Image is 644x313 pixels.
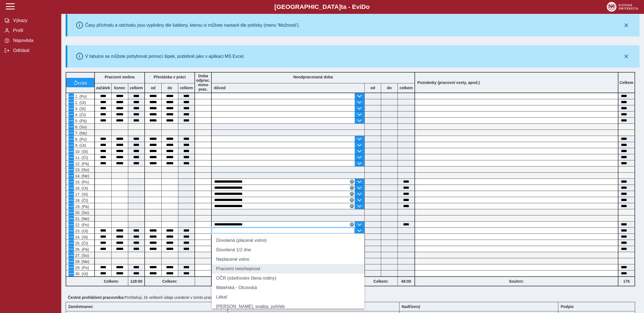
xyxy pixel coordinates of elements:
[68,271,74,276] button: Menu
[66,78,94,87] button: vrátit
[68,155,74,160] button: Menu
[74,94,87,99] span: 1. (Po)
[128,86,144,90] b: celkem
[68,203,74,209] button: Menu
[95,86,111,90] b: začátek
[74,174,89,178] span: 14. (Ne)
[68,130,74,136] button: Menu
[68,265,74,270] button: Menu
[74,106,86,111] span: 3. (St)
[11,18,56,23] span: Výkazy
[85,54,245,59] div: V tabulce se můžete pohybovat pomocí šipek, podobně jako v aplikaci MS Excel.
[68,118,74,123] button: Menu
[74,265,89,270] span: 29. (Po)
[68,252,74,258] button: Menu
[68,240,74,246] button: Menu
[154,75,186,79] b: Přestávka v práci
[68,173,74,178] button: Menu
[74,259,89,264] span: 28. (Ne)
[74,119,87,123] span: 5. (Pá)
[68,142,74,148] button: Menu
[74,155,88,160] span: 11. (Čt)
[381,86,398,90] b: do
[162,86,178,90] b: do
[66,293,640,302] div: Prohlašuji, že veškeré údaje uvedené v tomto pracovním výkazu jsou pravdivé.
[74,125,87,129] span: 6. (So)
[68,161,74,166] button: Menu
[74,168,89,172] span: 13. (So)
[112,86,128,90] b: konec
[212,302,364,311] li: [PERSON_NAME], svatba, pohřeb
[618,279,635,284] b: 176
[68,197,74,203] button: Menu
[74,217,89,221] span: 21. (Ne)
[95,279,128,284] b: Celkem:
[561,304,574,309] b: Podpis
[68,210,74,215] button: Menu
[68,106,74,111] button: Menu
[74,149,88,154] span: 10. (St)
[212,274,364,283] li: OČR (ošetřování člena rodiny)
[68,93,74,99] button: Menu
[402,304,420,309] b: Nadřízený
[68,234,74,240] button: Menu
[365,86,381,90] b: od
[68,185,74,191] button: Menu
[74,100,86,105] span: 2. (Út)
[196,74,210,91] b: Doba odprac. mimo prac.
[11,28,56,33] span: Profil
[212,236,364,245] li: Dovolená (placené volno)
[74,131,87,135] span: 7. (Ne)
[366,3,370,10] span: o
[74,241,88,245] span: 25. (Čt)
[128,279,144,284] b: 128:00
[74,272,88,276] span: 30. (Út)
[364,279,398,284] b: Celkem:
[11,38,56,43] span: Nápověda
[68,148,74,154] button: Menu
[74,247,89,252] span: 26. (Pá)
[293,75,333,79] b: Neodpracovaná doba
[74,162,89,166] span: 12. (Pá)
[341,3,343,10] span: t
[74,186,88,190] span: 16. (Út)
[68,304,93,309] b: Zaměstnanec
[74,253,89,258] span: 27. (So)
[68,100,74,105] button: Menu
[509,279,524,284] b: Souhrn:
[74,143,86,148] span: 9. (Út)
[68,136,74,142] button: Menu
[68,124,74,130] button: Menu
[74,235,88,239] span: 24. (St)
[178,86,194,90] b: celkem
[17,3,627,11] b: [GEOGRAPHIC_DATA] a - Evi
[85,23,300,28] div: Časy příchodu a odchodu jsou vyplněny dle šablony, kterou si můžete nastavit dle potřeby (menu 'M...
[105,75,134,79] b: Pracovní směna
[607,2,638,12] img: logo_web_su.png
[68,259,74,264] button: Menu
[145,86,161,90] b: od
[68,222,74,227] button: Menu
[11,48,56,53] span: Odhlásit
[74,113,86,117] span: 4. (Čt)
[74,204,89,209] span: 19. (Pá)
[68,179,74,185] button: Menu
[361,3,366,10] span: D
[68,295,125,300] b: Čestné prohlášení pracovníka:
[212,292,364,302] li: Lékař
[74,198,88,203] span: 18. (Čt)
[68,191,74,197] button: Menu
[74,180,89,184] span: 15. (Po)
[212,264,364,274] li: Pracovní neschopnost
[74,223,89,227] span: 22. (Po)
[214,86,226,90] b: důvod
[398,279,414,284] b: 48:00
[78,80,87,85] span: vrátit
[620,80,633,85] b: Celkem
[68,228,74,233] button: Menu
[74,192,88,197] span: 17. (St)
[74,210,89,215] span: 20. (So)
[212,245,364,255] li: Dovolená 1/2 dne
[68,216,74,221] button: Menu
[74,229,88,233] span: 23. (Út)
